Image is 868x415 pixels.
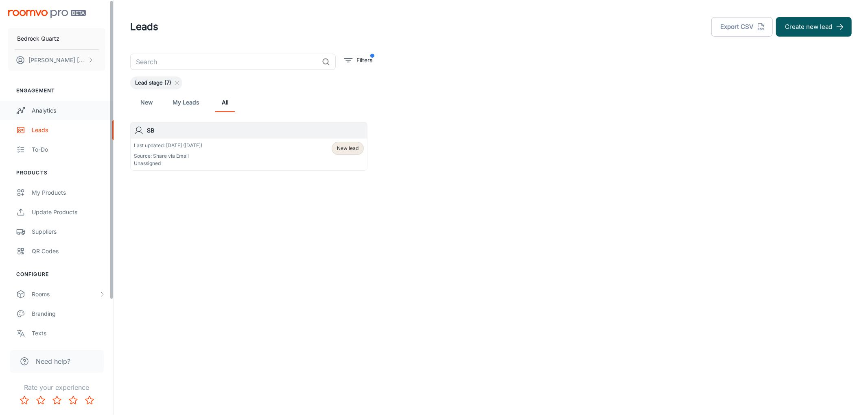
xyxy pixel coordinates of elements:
div: Suppliers [32,227,105,236]
h1: Leads [130,20,158,34]
p: [PERSON_NAME] [PERSON_NAME] [28,56,86,65]
div: Leads [32,126,105,135]
div: My Products [32,188,105,197]
p: Filters [356,56,372,65]
p: Last updated: [DATE] ([DATE]) [134,142,202,149]
button: Bedrock Quartz [8,28,105,49]
div: Lead stage (7) [130,76,182,89]
p: Unassigned [134,160,202,167]
div: Analytics [32,106,105,115]
img: Roomvo PRO Beta [8,10,86,18]
p: Source: Share via Email [134,152,202,160]
h6: SB [147,126,364,135]
a: My Leads [173,93,199,112]
button: Export CSV [711,17,773,37]
button: filter [342,54,374,67]
a: All [215,93,235,112]
input: Search [130,54,319,70]
button: Create new lead [776,17,852,37]
span: Lead stage (7) [130,79,176,87]
span: New lead [337,145,359,152]
p: Bedrock Quartz [17,34,59,43]
button: [PERSON_NAME] [PERSON_NAME] [8,50,105,71]
a: SBLast updated: [DATE] ([DATE])Source: Share via EmailUnassignedNew lead [130,122,367,171]
div: Update Products [32,208,105,217]
div: To-do [32,145,105,154]
a: New [137,93,156,112]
